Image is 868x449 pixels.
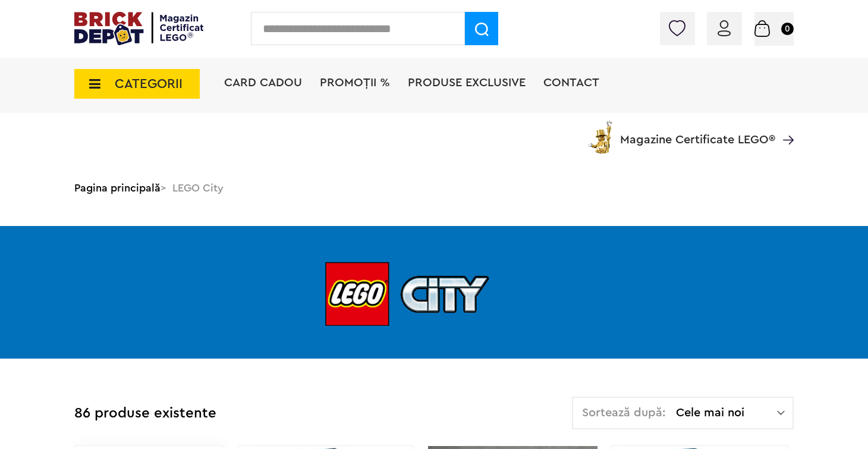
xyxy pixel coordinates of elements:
a: Produse exclusive [408,77,526,89]
a: Magazine Certificate LEGO® [775,118,794,130]
span: Sortează după: [582,407,666,419]
div: > LEGO City [74,172,794,203]
span: CATEGORII [115,77,183,90]
span: Cele mai noi [676,407,777,419]
a: Contact [543,77,599,89]
a: Pagina principală [74,183,161,193]
span: Magazine Certificate LEGO® [620,118,775,146]
small: 0 [781,23,794,35]
a: Card Cadou [224,77,302,89]
div: 86 produse existente [74,397,216,431]
a: PROMOȚII % [320,77,390,89]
